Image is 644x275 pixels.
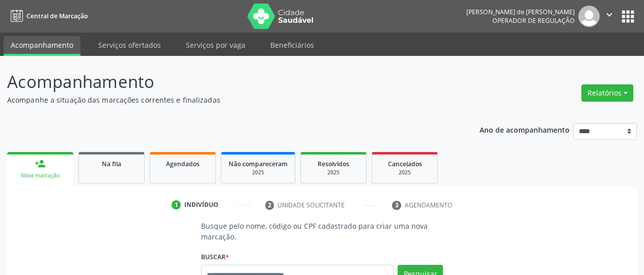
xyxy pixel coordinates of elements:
[492,16,575,25] span: Operador de regulação
[172,200,181,209] div: 1
[318,160,349,168] span: Resolvidos
[102,160,121,168] span: Na fila
[166,160,200,168] span: Agendados
[466,8,575,16] div: [PERSON_NAME] de [PERSON_NAME]
[379,169,430,176] div: 2025
[179,36,253,54] a: Serviços por vaga
[91,36,168,54] a: Serviços ofertados
[7,8,88,24] a: Central de Marcação
[201,249,229,265] label: Buscar
[229,160,288,168] span: Não compareceram
[35,158,46,169] div: person_add
[600,6,619,27] button: 
[578,6,600,27] img: img
[581,84,633,102] button: Relatórios
[14,172,66,179] div: Nova marcação
[308,169,359,176] div: 2025
[263,36,321,54] a: Beneficiários
[4,36,80,56] a: Acompanhamento
[619,8,637,25] button: apps
[26,12,88,20] span: Central de Marcação
[229,169,288,176] div: 2025
[201,221,443,242] p: Busque pelo nome, código ou CPF cadastrado para criar uma nova marcação.
[184,200,218,209] div: Indivíduo
[604,9,615,20] i: 
[388,160,422,168] span: Cancelados
[7,69,448,95] p: Acompanhamento
[7,95,448,105] p: Acompanhe a situação das marcações correntes e finalizadas
[480,123,570,136] p: Ano de acompanhamento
